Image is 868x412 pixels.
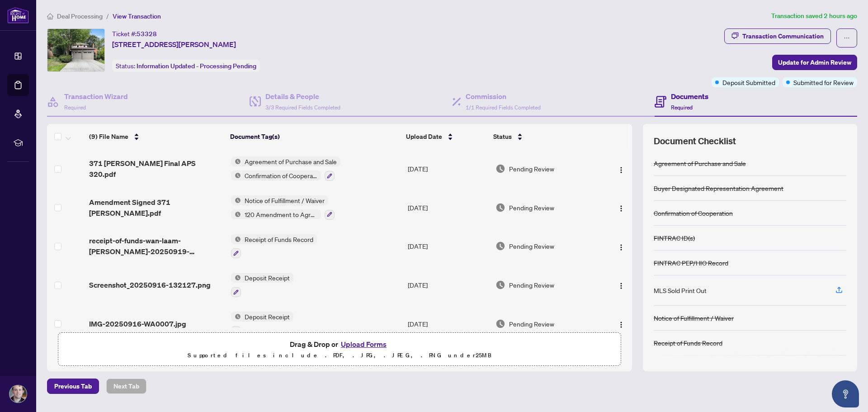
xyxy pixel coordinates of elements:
img: Logo [618,166,625,174]
span: ellipsis [844,35,850,41]
span: Required [64,104,86,111]
span: [STREET_ADDRESS][PERSON_NAME] [112,39,236,50]
span: home [47,13,53,19]
div: FINTRAC ID(s) [654,233,695,243]
span: Submitted for Review [793,77,854,87]
button: Logo [614,239,628,253]
button: Status IconDeposit Receipt [231,273,293,297]
span: Deal Processing [57,12,103,20]
button: Status IconReceipt of Funds Record [231,234,317,259]
div: Confirmation of Cooperation [654,208,733,218]
span: 120 Amendment to Agreement of Purchase and Sale [241,209,321,219]
img: Logo [618,321,625,328]
span: receipt-of-funds-wan-laam-[PERSON_NAME]-20250919-091235.pdf [89,235,223,257]
img: Logo [618,244,625,251]
img: Status Icon [231,209,241,219]
span: Confirmation of Cooperation [241,170,321,180]
div: Receipt of Funds Record [654,338,722,348]
div: Status: [112,60,260,72]
span: Pending Review [509,319,554,329]
span: Status [493,132,512,142]
span: View Transaction [113,12,161,20]
img: Logo [618,205,625,212]
img: Profile Icon [9,385,27,403]
img: Document Status [495,241,505,251]
span: 53328 [137,30,157,38]
img: IMG-N12372667_1.jpg [47,29,104,71]
img: Logo [618,282,625,289]
div: Ticket #: [112,28,157,39]
span: Drag & Drop orUpload FormsSupported files include .PDF, .JPG, .JPEG, .PNG under25MB [58,333,621,366]
button: Status IconAgreement of Purchase and SaleStatus IconConfirmation of Cooperation [231,156,340,181]
span: Update for Admin Review [778,55,851,70]
td: [DATE] [404,227,492,266]
img: Document Status [495,203,505,213]
img: Document Status [495,164,505,174]
th: (9) File Name [85,124,226,149]
span: Receipt of Funds Record [241,234,317,244]
span: Drag & Drop or [290,338,389,350]
th: Document Tag(s) [226,124,403,149]
div: Notice of Fulfillment / Waiver [654,313,734,323]
button: Transaction Communication [724,28,831,44]
td: [DATE] [404,149,492,188]
button: Previous Tab [47,379,99,394]
span: Pending Review [509,164,554,174]
h4: Commission [466,91,541,102]
h4: Details & People [265,91,340,102]
td: [DATE] [404,265,492,304]
button: Next Tab [106,379,146,394]
span: Previous Tab [54,379,92,393]
h4: Documents [671,91,708,102]
span: (9) File Name [89,132,128,142]
img: Document Status [495,280,505,290]
span: IMG-20250916-WA0007.jpg [89,318,186,329]
button: Logo [614,317,628,331]
span: 371 [PERSON_NAME] Final APS 320.pdf [89,158,223,180]
img: Status Icon [231,156,241,166]
div: FINTRAC PEP/HIO Record [654,258,728,268]
span: 3/3 Required Fields Completed [265,104,340,111]
td: [DATE] [404,304,492,343]
div: Transaction Communication [742,29,824,43]
td: [DATE] [404,188,492,227]
button: Status IconDeposit Receipt [231,312,293,336]
div: Buyer Designated Representation Agreement [654,183,783,193]
h4: Transaction Wizard [64,91,128,102]
button: Status IconNotice of Fulfillment / WaiverStatus Icon120 Amendment to Agreement of Purchase and Sale [231,195,335,220]
span: Amendment Signed 371 [PERSON_NAME].pdf [89,197,223,218]
span: Notice of Fulfillment / Waiver [241,195,328,205]
span: Document Checklist [654,135,736,147]
span: Screenshot_20250916-132127.png [89,279,211,290]
span: Deposit Receipt [241,273,293,283]
button: Update for Admin Review [772,55,857,70]
img: Document Status [495,319,505,329]
th: Status [490,124,599,149]
img: Status Icon [231,195,241,205]
img: Status Icon [231,234,241,244]
span: Pending Review [509,241,554,251]
span: Deposit Submitted [722,77,775,87]
button: Open asap [832,380,859,407]
span: Pending Review [509,203,554,213]
span: Deposit Receipt [241,312,293,322]
img: Status Icon [231,170,241,180]
span: Agreement of Purchase and Sale [241,156,340,166]
button: Logo [614,278,628,292]
button: Logo [614,200,628,215]
p: Supported files include .PDF, .JPG, .JPEG, .PNG under 25 MB [64,350,615,361]
img: Status Icon [231,312,241,322]
div: MLS Sold Print Out [654,285,707,295]
li: / [106,11,109,21]
span: Upload Date [406,132,442,142]
span: Information Updated - Processing Pending [137,62,256,70]
th: Upload Date [402,124,490,149]
button: Upload Forms [338,338,389,350]
span: 1/1 Required Fields Completed [466,104,541,111]
img: logo [7,7,29,24]
img: Status Icon [231,273,241,283]
div: Agreement of Purchase and Sale [654,158,746,168]
button: Logo [614,161,628,176]
span: Required [671,104,693,111]
span: Pending Review [509,280,554,290]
